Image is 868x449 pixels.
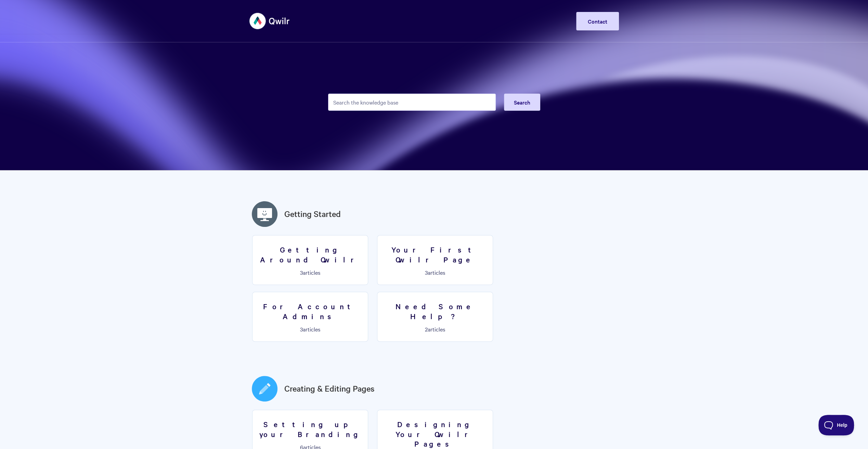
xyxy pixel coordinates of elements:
[252,292,368,342] a: For Account Admins 3articles
[381,326,489,332] p: articles
[284,208,341,220] a: Getting Started
[328,94,496,111] input: Search the knowledge base
[381,269,489,275] p: articles
[300,325,303,333] span: 3
[284,382,375,395] a: Creating & Editing Pages
[257,419,364,439] h3: Setting up your Branding
[576,12,619,30] a: Contact
[257,326,364,332] p: articles
[377,292,493,342] a: Need Some Help? 2articles
[381,301,489,321] h3: Need Some Help?
[249,8,290,34] img: Qwilr Help Center
[504,94,540,111] button: Search
[514,98,530,106] span: Search
[257,269,364,275] p: articles
[425,269,428,276] span: 3
[818,415,854,435] iframe: Toggle Customer Support
[300,269,303,276] span: 3
[425,325,428,333] span: 2
[257,301,364,321] h3: For Account Admins
[377,235,493,285] a: Your First Qwilr Page 3articles
[381,245,489,264] h3: Your First Qwilr Page
[252,235,368,285] a: Getting Around Qwilr 3articles
[257,245,364,264] h3: Getting Around Qwilr
[381,419,489,449] h3: Designing Your Qwilr Pages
